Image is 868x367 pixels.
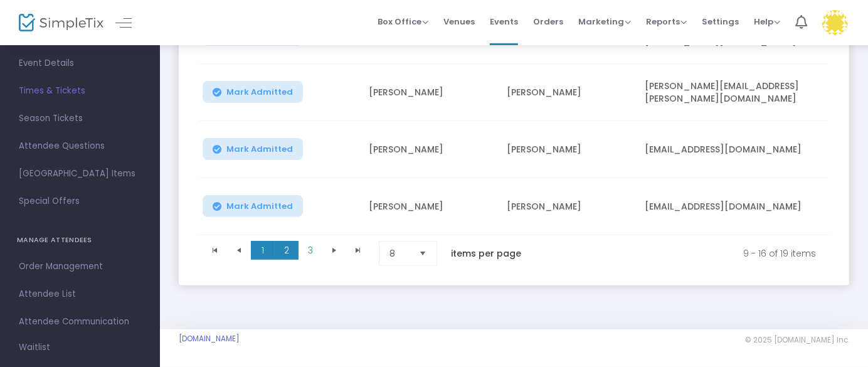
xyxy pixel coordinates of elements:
span: 8 [389,247,409,260]
td: [PERSON_NAME] [499,178,637,235]
span: Page 2 [275,241,299,260]
span: Go to the next page [322,241,346,260]
h4: MANAGE ATTENDEES [17,228,143,253]
td: [PERSON_NAME] [499,121,637,178]
span: Venues [443,6,475,38]
span: Mark Admitted [226,87,293,97]
span: Go to the first page [210,245,220,255]
span: Marketing [578,16,631,28]
span: Go to the first page [203,241,227,260]
label: items per page [451,247,521,260]
span: Attendee Questions [19,138,141,154]
span: Reports [646,16,687,28]
span: Go to the previous page [227,241,251,260]
span: Go to the last page [353,245,363,255]
span: Special Offers [19,193,141,210]
span: Times & Tickets [19,83,141,99]
td: [PERSON_NAME] [361,178,499,235]
span: Settings [702,6,739,38]
span: Event Details [19,55,141,72]
span: Page 1 [251,241,275,260]
kendo-pager-info: 9 - 16 of 19 items [548,241,816,266]
span: Season Tickets [19,110,141,127]
td: [PERSON_NAME] [499,64,637,121]
span: Go to the next page [329,245,339,255]
span: Mark Admitted [226,201,293,211]
span: Orders [533,6,563,38]
td: [EMAIL_ADDRESS][DOMAIN_NAME] [637,121,825,178]
span: Attendee List [19,286,141,302]
button: Mark Admitted [203,81,303,103]
button: Select [414,242,431,265]
span: Help [754,16,780,28]
td: [PERSON_NAME][EMAIL_ADDRESS][PERSON_NAME][DOMAIN_NAME] [637,64,825,121]
span: Mark Admitted [226,144,293,154]
span: Box Office [378,16,428,28]
span: © 2025 [DOMAIN_NAME] Inc. [745,335,849,345]
td: [EMAIL_ADDRESS][DOMAIN_NAME] [637,178,825,235]
span: [GEOGRAPHIC_DATA] Items [19,166,141,182]
span: Go to the last page [346,241,370,260]
span: Order Management [19,258,141,275]
span: Events [490,6,518,38]
span: Page 3 [299,241,322,260]
span: Waitlist [19,341,50,354]
a: [DOMAIN_NAME] [179,334,240,344]
td: [PERSON_NAME] [361,64,499,121]
button: Mark Admitted [203,138,303,160]
span: Go to the previous page [234,245,244,255]
button: Mark Admitted [203,195,303,217]
td: [PERSON_NAME] [361,121,499,178]
span: Attendee Communication [19,314,141,330]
